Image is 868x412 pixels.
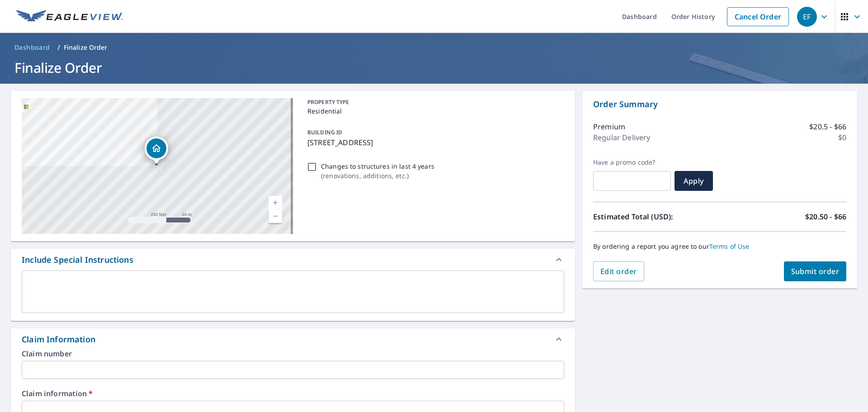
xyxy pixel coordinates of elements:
[682,176,706,186] span: Apply
[593,98,846,110] p: Order Summary
[145,137,168,165] div: Dropped pin, building 1, Residential property, 2381 Old National Pike Middletown, MD 21769
[16,10,123,24] img: EV Logo
[321,171,434,180] p: ( renovations, additions, etc. )
[784,261,847,281] button: Submit order
[593,158,671,166] label: Have a promo code?
[11,58,857,77] h1: Finalize Order
[22,333,95,346] div: Claim Information
[11,40,54,55] a: Dashboard
[791,266,840,276] span: Submit order
[321,161,434,171] p: Changes to structures in last 4 years
[307,137,561,148] p: [STREET_ADDRESS]
[593,211,720,222] p: Estimated Total (USD):
[22,254,133,266] div: Include Special Instructions
[797,7,817,27] div: EF
[593,132,650,143] p: Regular Delivery
[709,242,750,251] a: Terms of Use
[805,211,846,222] p: $20.50 - $66
[11,40,857,55] nav: breadcrumb
[307,106,561,116] p: Residential
[675,171,713,191] button: Apply
[838,132,846,143] p: $0
[727,7,789,26] a: Cancel Order
[57,42,60,53] li: /
[22,390,564,397] label: Claim information
[269,209,282,223] a: Current Level 17, Zoom Out
[14,43,50,52] span: Dashboard
[22,350,564,357] label: Claim number
[593,242,846,251] p: By ordering a report you agree to our
[64,43,108,52] p: Finalize Order
[600,266,637,276] span: Edit order
[809,121,846,132] p: $20.5 - $66
[11,328,575,350] div: Claim Information
[307,98,561,106] p: PROPERTY TYPE
[11,249,575,270] div: Include Special Instructions
[593,261,644,281] button: Edit order
[269,196,282,209] a: Current Level 17, Zoom In
[593,121,625,132] p: Premium
[307,128,342,136] p: BUILDING ID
